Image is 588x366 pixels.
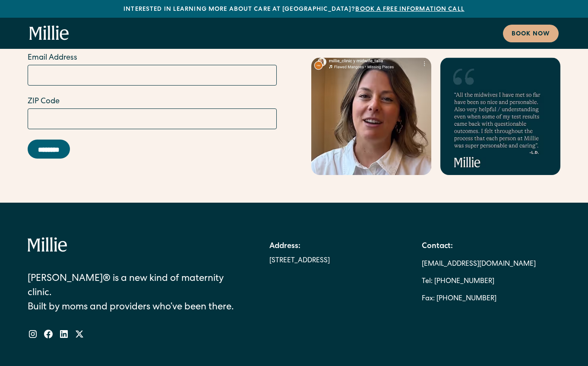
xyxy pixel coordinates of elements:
a: [EMAIL_ADDRESS][DOMAIN_NAME] [422,256,536,273]
div: Fax: [422,290,435,308]
strong: Address: [269,242,300,250]
strong: Contact: [422,242,453,250]
div: [PERSON_NAME]® is a new kind of maternity clinic. Built by moms and providers who’ve been there. [28,272,246,315]
a: Book a free information call [355,6,464,13]
a: [PHONE_NUMBER] [436,290,496,308]
a: [STREET_ADDRESS] [269,256,330,266]
label: Email Address [28,52,277,64]
a: [PHONE_NUMBER] [434,273,494,290]
div: Tel: [422,273,433,290]
div: Book now [512,30,550,39]
label: ZIP Code [28,96,277,108]
a: Book now [503,25,559,42]
a: home [29,25,69,41]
